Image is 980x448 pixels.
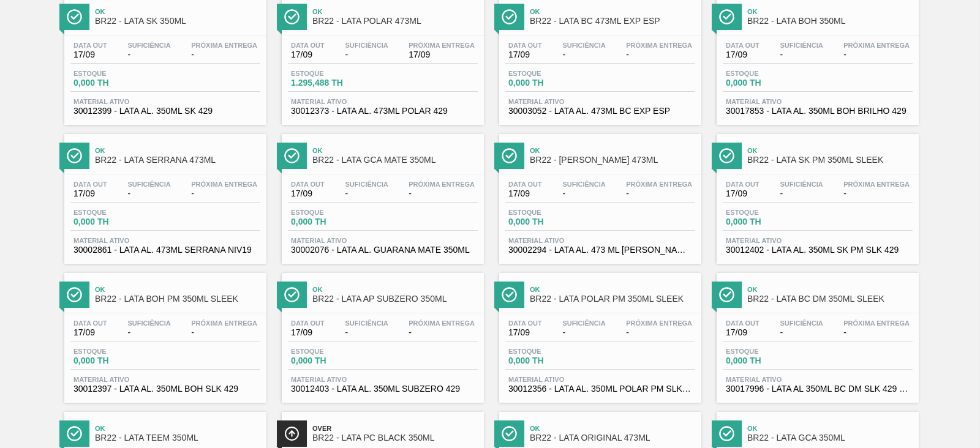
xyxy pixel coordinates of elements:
span: Suficiência [780,42,823,49]
span: - [843,328,910,337]
span: Ok [95,425,260,432]
span: Próxima Entrega [191,319,257,327]
span: BR22 - LATA PC BLACK 350ML [312,433,478,442]
span: Material ativo [508,98,692,105]
a: ÍconeOkBR22 - LATA SK PM 350ML SLEEKData out17/09Suficiência-Próxima Entrega-Estoque0,000 THMater... [707,125,925,264]
span: BR22 - LATA SK PM 350ML SLEEK [747,155,913,165]
span: Estoque [508,209,594,216]
span: BR22 - LATA TEEM 350ML [95,433,260,442]
span: - [345,50,388,59]
img: Ícone [67,426,82,441]
span: - [127,189,170,198]
img: Ícone [502,426,517,441]
span: 30012373 - LATA AL. 473ML POLAR 429 [291,106,475,116]
span: Data out [291,42,325,49]
span: Suficiência [780,319,823,327]
span: Material ativo [726,376,910,383]
span: Data out [73,181,107,188]
span: - [780,189,823,198]
span: Próxima Entrega [409,42,475,49]
img: Ícone [719,148,734,163]
span: 30002076 - LATA AL. GUARANA MATE 350ML [291,245,475,255]
span: Data out [291,181,325,188]
span: 17/09 [73,189,107,198]
span: Ok [530,8,695,15]
span: Ok [95,286,260,293]
span: 17/09 [291,50,325,59]
span: 0,000 TH [508,78,594,88]
span: Estoque [291,348,377,355]
img: Ícone [67,287,82,302]
span: Suficiência [562,181,605,188]
span: - [562,328,605,337]
span: BR22 - LATA BOH 350ML [747,17,913,26]
span: Material ativo [73,376,257,383]
span: Estoque [73,348,159,355]
a: ÍconeOkBR22 - LATA SERRANA 473MLData out17/09Suficiência-Próxima Entrega-Estoque0,000 THMaterial ... [55,125,273,264]
span: Data out [73,319,107,327]
img: Ícone [502,9,517,24]
span: Suficiência [127,319,170,327]
span: - [127,50,170,59]
span: BR22 - LATA BOH PM 350ML SLEEK [95,294,260,304]
span: BR22 - LATA ORIGINAL 473ML [530,433,695,442]
span: 17/09 [508,50,542,59]
span: 17/09 [291,189,325,198]
span: 0,000 TH [73,356,159,365]
span: 17/09 [508,328,542,337]
span: 0,000 TH [73,78,159,88]
span: Data out [73,42,107,49]
span: Data out [508,319,542,327]
span: BR22 - LATA AP SUBZERO 350ML [312,294,478,304]
span: - [626,328,692,337]
span: 17/09 [73,328,107,337]
span: 0,000 TH [291,217,377,226]
span: Estoque [726,348,812,355]
span: Ok [747,425,913,432]
span: Material ativo [508,376,692,383]
span: BR22 - LATA BC 473ML EXP ESP [530,17,695,26]
span: Suficiência [562,42,605,49]
span: - [843,50,910,59]
span: Estoque [508,348,594,355]
img: Ícone [502,148,517,163]
span: - [780,50,823,59]
img: Ícone [284,287,300,302]
span: 17/09 [726,328,759,337]
span: 17/09 [291,328,325,337]
span: 0,000 TH [73,217,159,226]
span: - [345,328,388,337]
span: - [409,189,475,198]
img: Ícone [67,9,82,24]
span: 17/09 [73,50,107,59]
img: Ícone [284,9,300,24]
span: 1.295,488 TH [291,78,377,88]
span: Ok [312,286,478,293]
span: - [562,50,605,59]
span: Estoque [726,209,812,216]
span: 30002861 - LATA AL. 473ML SERRANA NIV19 [73,245,257,255]
span: Estoque [291,70,377,77]
span: BR22 - LATA LISA 473ML [530,155,695,165]
span: 30012402 - LATA AL. 350ML SK PM SLK 429 [726,245,910,255]
span: Estoque [73,70,159,77]
span: Estoque [291,209,377,216]
span: Próxima Entrega [843,319,910,327]
span: Suficiência [127,42,170,49]
span: Próxima Entrega [409,181,475,188]
span: Data out [291,319,325,327]
img: Ícone [284,426,300,441]
span: Suficiência [345,319,388,327]
span: Data out [726,319,759,327]
span: Ok [530,286,695,293]
span: Material ativo [726,98,910,105]
span: Ok [747,8,913,15]
span: Material ativo [291,98,475,105]
span: BR22 - LATA GCA 350ML [747,433,913,442]
img: Ícone [502,287,517,302]
span: Próxima Entrega [191,42,257,49]
span: Suficiência [127,181,170,188]
span: 0,000 TH [726,78,812,88]
span: 30012356 - LATA AL. 350ML POLAR PM SLK 429 [508,384,692,394]
a: ÍconeOkBR22 - LATA AP SUBZERO 350MLData out17/09Suficiência-Próxima Entrega-Estoque0,000 THMateri... [273,264,490,403]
